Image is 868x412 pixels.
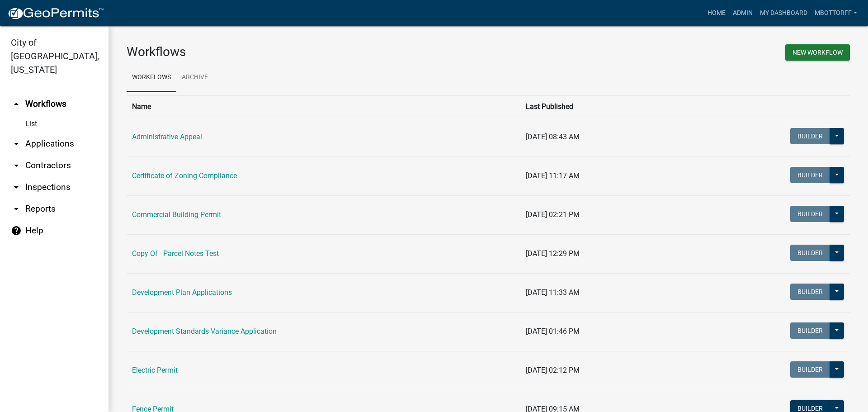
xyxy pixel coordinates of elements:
[132,210,221,219] a: Commercial Building Permit
[520,95,684,118] th: Last Published
[132,171,237,180] a: Certificate of Zoning Compliance
[132,133,202,141] a: Administrative Appeal
[132,249,219,258] a: Copy Of - Parcel Notes Test
[127,95,520,118] th: Name
[785,44,850,61] button: New Workflow
[127,44,481,60] h3: Workflows
[526,288,580,297] span: [DATE] 11:33 AM
[704,5,729,22] a: Home
[11,225,22,236] i: help
[132,327,277,336] a: Development Standards Variance Application
[729,5,756,22] a: Admin
[790,167,830,183] button: Builder
[790,128,830,144] button: Builder
[526,171,580,180] span: [DATE] 11:17 AM
[790,245,830,261] button: Builder
[811,5,861,22] a: Mbottorff
[11,182,22,193] i: arrow_drop_down
[790,284,830,300] button: Builder
[790,322,830,339] button: Builder
[790,361,830,378] button: Builder
[132,366,178,374] a: Electric Permit
[790,206,830,222] button: Builder
[176,63,213,92] a: Archive
[11,99,22,109] i: arrow_drop_up
[132,288,232,297] a: Development Plan Applications
[11,160,22,171] i: arrow_drop_down
[11,204,22,214] i: arrow_drop_down
[526,133,580,141] span: [DATE] 08:43 AM
[526,210,580,219] span: [DATE] 02:21 PM
[526,366,580,374] span: [DATE] 02:12 PM
[526,327,580,336] span: [DATE] 01:46 PM
[756,5,811,22] a: My Dashboard
[526,249,580,258] span: [DATE] 12:29 PM
[127,63,176,92] a: Workflows
[11,138,22,149] i: arrow_drop_down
